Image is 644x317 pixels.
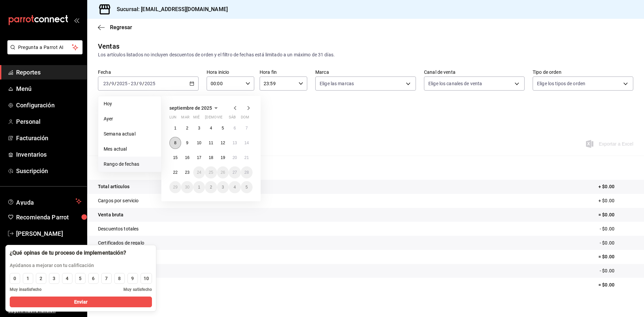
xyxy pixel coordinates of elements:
[16,166,82,175] span: Suscripción
[233,185,236,190] abbr: 4 de octubre de 2025
[185,170,189,175] abbr: 23 de septiembre de 2025
[600,267,633,274] p: - $0.00
[221,141,225,145] abbr: 12 de septiembre de 2025
[116,81,128,86] input: ----
[142,81,144,86] span: /
[260,70,307,74] label: Hora fin
[197,141,201,145] abbr: 10 de septiembre de 2025
[217,152,229,164] button: 19 de septiembre de 2025
[169,115,176,122] abbr: lunes
[245,141,249,145] abbr: 14 de septiembre de 2025
[217,166,229,178] button: 26 de septiembre de 2025
[75,273,86,284] button: 5
[137,81,139,86] span: /
[98,183,129,190] p: Total artículos
[209,170,213,175] abbr: 25 de septiembre de 2025
[98,164,633,172] p: Resumen
[197,155,201,160] abbr: 17 de septiembre de 2025
[111,81,114,86] input: --
[173,155,177,160] abbr: 15 de septiembre de 2025
[101,273,112,284] button: 7
[104,130,156,138] span: Semana actual
[88,273,99,284] button: 6
[114,81,116,86] span: /
[10,249,126,257] div: ¿Qué opinas de tu proceso de implementación?
[245,170,249,175] abbr: 28 de septiembre de 2025
[114,273,125,284] button: 8
[221,155,225,160] abbr: 19 de septiembre de 2025
[217,137,229,149] button: 12 de septiembre de 2025
[174,141,176,145] abbr: 8 de septiembre de 2025
[98,211,123,218] p: Venta bruta
[193,137,205,149] button: 10 de septiembre de 2025
[537,80,585,87] span: Elige los tipos de orden
[241,115,249,122] abbr: domingo
[169,181,181,193] button: 29 de septiembre de 2025
[66,275,68,282] div: 4
[98,41,119,51] div: Ventas
[186,126,189,130] abbr: 2 de septiembre de 2025
[205,181,217,193] button: 2 de octubre de 2025
[10,273,20,284] button: 0
[217,122,229,134] button: 5 de septiembre de 2025
[598,281,633,288] p: = $0.00
[36,273,46,284] button: 2
[241,152,253,164] button: 21 de septiembre de 2025
[424,70,525,74] label: Canal de venta
[229,166,240,178] button: 27 de septiembre de 2025
[533,70,633,74] label: Tipo de orden
[169,105,212,111] span: septiembre de 2025
[222,185,224,190] abbr: 3 de octubre de 2025
[16,150,82,159] span: Inventarios
[198,126,200,130] abbr: 3 de septiembre de 2025
[144,275,149,282] div: 10
[600,225,633,232] p: - $0.00
[221,170,225,175] abbr: 26 de septiembre de 2025
[74,299,88,306] span: Enviar
[98,24,132,31] button: Regresar
[210,126,212,130] abbr: 4 de septiembre de 2025
[62,273,72,284] button: 4
[246,126,248,130] abbr: 7 de septiembre de 2025
[181,152,193,164] button: 16 de septiembre de 2025
[169,137,181,149] button: 8 de septiembre de 2025
[246,185,248,190] abbr: 5 de octubre de 2025
[173,170,177,175] abbr: 22 de septiembre de 2025
[169,166,181,178] button: 22 de septiembre de 2025
[98,225,139,232] p: Descuentos totales
[98,240,144,247] p: Certificados de regalo
[232,141,237,145] abbr: 13 de septiembre de 2025
[229,122,240,134] button: 6 de septiembre de 2025
[174,126,176,130] abbr: 1 de septiembre de 2025
[229,115,236,122] abbr: sábado
[105,275,108,282] div: 7
[79,275,82,282] div: 5
[111,5,228,13] h3: Sucursal: [EMAIL_ADDRESS][DOMAIN_NAME]
[320,80,354,87] span: Elige las marcas
[241,166,253,178] button: 28 de septiembre de 2025
[141,273,152,284] button: 10
[229,137,240,149] button: 13 de septiembre de 2025
[181,166,193,178] button: 23 de septiembre de 2025
[181,122,193,134] button: 2 de septiembre de 2025
[139,81,142,86] input: --
[598,183,633,190] p: + $0.00
[110,24,132,31] span: Regresar
[16,213,82,222] span: Recomienda Parrot
[428,80,482,87] span: Elige los canales de venta
[123,286,152,293] span: Muy satisfecho
[598,253,633,260] p: = $0.00
[217,181,229,193] button: 3 de octubre de 2025
[598,197,633,204] p: + $0.00
[209,155,213,160] abbr: 18 de septiembre de 2025
[98,51,633,58] div: Los artículos listados no incluyen descuentos de orden y el filtro de fechas está limitado a un m...
[241,137,253,149] button: 14 de septiembre de 2025
[193,152,205,164] button: 17 de septiembre de 2025
[185,155,189,160] abbr: 16 de septiembre de 2025
[128,81,130,86] span: -
[127,273,138,284] button: 9
[181,181,193,193] button: 30 de septiembre de 2025
[98,70,199,74] label: Fecha
[16,68,82,77] span: Reportes
[229,152,240,164] button: 20 de septiembre de 2025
